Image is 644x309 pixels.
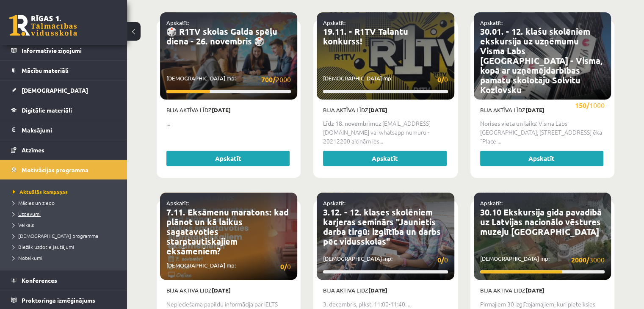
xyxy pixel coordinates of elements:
[13,232,98,239] span: [DEMOGRAPHIC_DATA] programma
[166,286,291,295] p: Bija aktīva līdz
[323,199,345,207] a: Apskatīt:
[480,199,503,207] a: Apskatīt:
[13,188,68,195] span: Aktuālās kampaņas
[261,74,291,85] span: 2000
[323,119,448,146] p: uz [EMAIL_ADDRESS][DOMAIN_NAME] vai whatsapp numuru - 20212200 aicinām ies...
[13,254,42,261] span: Noteikumi
[13,221,119,229] a: Veikals
[13,210,119,218] a: Uzdevumi
[22,86,88,94] span: [DEMOGRAPHIC_DATA]
[323,119,375,127] strong: Līdz 18. novembrim
[525,287,544,294] strong: [DATE]
[166,261,291,272] p: [DEMOGRAPHIC_DATA] mp:
[22,120,116,140] legend: Maksājumi
[480,151,603,166] a: Apskatīt
[11,140,116,160] a: Atzīmes
[323,19,345,26] a: Apskatīt:
[11,61,116,80] a: Mācību materiāli
[166,26,277,47] a: 🎲 R1TV skolas Galda spēļu diena - 26. novembris 🎲
[575,100,605,110] span: 1000
[11,41,116,60] a: Informatīvie ziņojumi
[11,160,116,179] a: Motivācijas programma
[166,19,189,26] a: Apskatīt:
[13,232,119,240] a: [DEMOGRAPHIC_DATA] programma
[280,262,287,271] strong: 0/
[280,261,291,272] span: 0
[480,119,536,127] strong: Norises vieta un laiks
[9,15,77,36] a: Rīgas 1. Tālmācības vidusskola
[13,210,41,217] span: Uzdevumi
[166,106,291,114] p: Bija aktīva līdz
[13,199,119,207] a: Mācies un ziedo
[166,119,291,128] p: ...
[261,75,276,84] strong: 700/
[437,254,448,265] span: 0
[166,207,289,257] a: 7.11. Eksāmenu maratons: kad plānot un kā laikus sagatavoties starptautiskajiem eksāmeniem?
[575,101,589,110] strong: 150/
[11,270,116,290] a: Konferences
[480,26,603,95] a: 30.01. - 12. klašu skolēniem ekskursija uz uzņēmumu Visma Labs [GEOGRAPHIC_DATA] - Visma, kopā ar...
[437,74,448,85] span: 0
[11,80,116,100] a: [DEMOGRAPHIC_DATA]
[22,276,57,284] span: Konferences
[323,254,448,265] p: [DEMOGRAPHIC_DATA] mp:
[323,26,408,47] a: 19.11. - R1TV Talantu konkurss!
[368,287,387,294] strong: [DATE]
[368,106,387,113] strong: [DATE]
[13,254,119,262] a: Noteikumi
[22,41,116,60] legend: Informatīvie ziņojumi
[323,207,441,247] a: 3.12. - 12. klases skolēniem karjeras seminārs "Jaunietis darba tirgū: izglītība un darbs pēc vid...
[212,287,231,294] strong: [DATE]
[212,106,231,113] strong: [DATE]
[13,243,74,250] span: Biežāk uzdotie jautājumi
[323,106,448,114] p: Bija aktīva līdz
[166,151,290,166] a: Apskatīt
[13,188,119,196] a: Aktuālās kampaņas
[166,74,291,85] p: [DEMOGRAPHIC_DATA] mp:
[480,207,602,237] a: 30.10 Ekskursija gida pavadībā uz Latvijas nacionālo vēstures muzeju [GEOGRAPHIC_DATA]
[571,254,605,265] span: 3000
[166,199,189,207] a: Apskatīt:
[480,286,605,295] p: Bija aktīva līdz
[480,100,605,110] p: [DEMOGRAPHIC_DATA] mp:
[323,300,448,309] p: 3. decembris, plkst. 11:00-11:40. ...
[480,254,605,265] p: [DEMOGRAPHIC_DATA] mp:
[13,221,34,228] span: Veikals
[13,243,119,251] a: Biežāk uzdotie jautājumi
[11,120,116,140] a: Maksājumi
[437,255,444,264] strong: 0/
[525,106,544,113] strong: [DATE]
[22,296,95,304] span: Proktoringa izmēģinājums
[22,146,44,154] span: Atzīmes
[22,106,72,114] span: Digitālie materiāli
[13,199,55,206] span: Mācies un ziedo
[323,151,446,166] a: Apskatīt
[480,19,503,26] a: Apskatīt:
[323,286,448,295] p: Bija aktīva līdz
[323,74,448,85] p: [DEMOGRAPHIC_DATA] mp:
[22,66,69,74] span: Mācību materiāli
[22,166,88,174] span: Motivācijas programma
[11,100,116,120] a: Digitālie materiāli
[480,119,605,146] p: : Visma Labs [GEOGRAPHIC_DATA], [STREET_ADDRESS] ēka "Place ...
[437,75,444,84] strong: 0/
[571,255,589,264] strong: 2000/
